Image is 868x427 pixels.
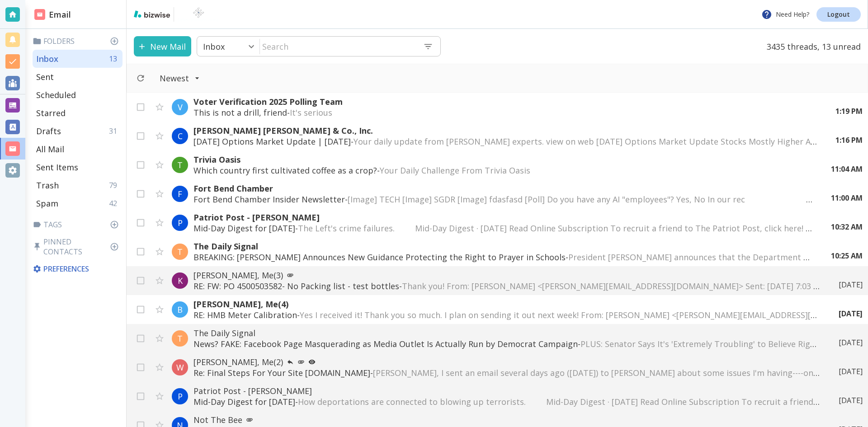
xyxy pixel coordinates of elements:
p: Sent Items [36,162,78,173]
button: New Mail [134,36,191,56]
p: BREAKING: [PERSON_NAME] Announces New Guidance Protecting the Right to Prayer in Schools - [193,252,813,263]
p: Tags [33,220,123,230]
p: [DATE] Options Market Update | [DATE] - [193,136,817,147]
p: Re: Final Steps For Your Site [DOMAIN_NAME] - [193,367,821,378]
p: 42 [109,198,121,208]
p: Preferences [33,264,121,274]
p: 13 [109,54,121,64]
input: Search [260,37,416,56]
div: Sent [33,68,123,86]
p: P [178,391,183,402]
div: Trash79 [33,176,123,194]
p: F [178,188,182,199]
p: Patriot Post - [PERSON_NAME] [193,385,821,396]
div: Sent Items [33,158,123,176]
p: The Daily Signal [193,328,821,338]
p: V [178,102,183,113]
p: 1:16 PM [835,135,863,145]
p: Spam [36,198,58,209]
img: DashboardSidebarEmail.svg [34,9,45,20]
p: Voter Verification 2025 Polling Team [193,96,817,107]
span: [Image] TECH [Image] SGDR [Image] fdasfasd [Poll] Do you have any AI "employees"? Yes, No In our ... [348,194,847,205]
p: 10:25 AM [831,251,863,261]
p: News? FAKE: Facebook Page Masquerading as Media Outlet Is Actually Run by Democrat Campaign - [193,338,821,349]
p: 79 [109,180,121,190]
div: Spam42 [33,194,123,212]
p: Folders [33,36,123,46]
div: Starred [33,104,123,122]
button: Filter [151,68,209,88]
p: 3435 threads, 13 unread [761,36,861,56]
p: C [178,131,183,141]
p: RE: FW: PO 4500503582- No Packing list - test bottles - [193,281,821,291]
p: Starred [36,108,66,118]
p: [PERSON_NAME] [PERSON_NAME] & Co., Inc. [193,125,817,136]
span: Your Daily Challenge From Trivia Oasis ‌ ‌ ‌ ‌ ‌ ‌ ‌ ‌ ‌ ‌ ‌ ‌ ‌ ‌ ‌ ‌ ‌ ‌ ‌ ‌ ‌ ‌ ‌ ‌ ‌ ‌ ‌ ‌ ‌ ... [380,165,713,176]
p: K [178,275,183,286]
p: Scheduled [36,89,76,100]
div: Preferences [31,260,123,277]
p: T [177,160,183,170]
p: [DATE] [839,280,863,290]
p: W [176,362,184,373]
p: T [177,246,183,257]
p: Which country first cultivated coffee as a crop? - [193,165,813,176]
p: [DATE] [839,395,863,405]
p: [PERSON_NAME], Me (4) [193,299,821,310]
p: Trivia Oasis [193,154,813,165]
p: 1:19 PM [835,106,863,116]
p: 10:32 AM [831,222,863,232]
div: Inbox13 [33,50,123,68]
p: T [177,333,183,344]
p: Inbox [36,53,58,64]
p: This is not a drill, friend - [193,107,817,118]
p: Drafts [36,126,61,136]
img: bizwise [134,10,170,18]
p: The Daily Signal [193,241,813,252]
p: Pinned Contacts [33,237,123,257]
p: Trash [36,180,59,191]
img: BioTech International [178,7,219,22]
p: RE: HMB Meter Calibration - [193,310,821,320]
p: All Mail [36,144,64,155]
p: Inbox [203,41,225,52]
a: Logout [816,7,861,22]
p: Need Help? [761,9,809,20]
p: [DATE] [839,338,863,347]
svg: Your most recent message has not been opened yet [308,358,316,366]
p: [PERSON_NAME], Me (3) [193,270,821,281]
h2: Email [34,9,71,21]
span: It's serious ‌ ‌ ‌ ‌ ‌ ‌ ‌ ‌ ‌ ‌ ‌ ‌ ‌ ‌ ‌ ‌ ‌ ‌ ‌ ‌ ‌ ‌ ‌ ‌ ‌ ‌ ‌ ‌ ‌ ‌ ‌ ‌ ‌ ‌ ‌ ‌ ‌ ‌ ‌ ‌ ‌ ‌ ... [290,107,540,118]
p: 11:04 AM [831,164,863,174]
div: Drafts31 [33,122,123,140]
p: [DATE] [839,309,863,319]
p: P [178,217,183,228]
p: Fort Bend Chamber Insider Newsletter - [193,194,813,205]
p: 31 [109,126,121,136]
div: All Mail [33,140,123,158]
p: Fort Bend Chamber [193,183,813,194]
p: Mid-Day Digest for [DATE] - [193,396,821,407]
p: 11:00 AM [831,193,863,203]
p: [PERSON_NAME], Me (2) [193,357,821,367]
p: [DATE] [839,366,863,376]
p: B [177,304,183,315]
div: Scheduled [33,86,123,104]
button: Refresh [132,70,149,86]
p: Patriot Post - [PERSON_NAME] [193,212,813,223]
p: Mid-Day Digest for [DATE] - [193,223,813,234]
p: Sent [36,71,54,82]
p: Logout [827,11,850,18]
p: Not The Bee [193,414,821,425]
